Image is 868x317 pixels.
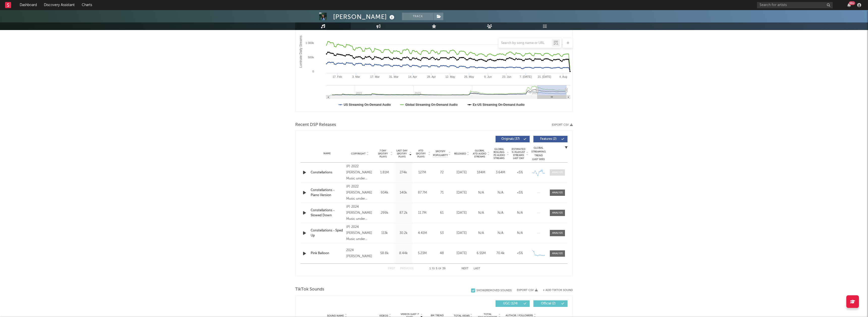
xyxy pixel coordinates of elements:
[511,251,528,256] div: <5%
[311,152,344,155] div: Name
[511,231,528,236] div: N/A
[414,210,430,216] div: 11.7M
[473,231,490,236] div: N/A
[849,1,855,5] div: 99 +
[311,170,344,175] a: Constellations
[492,170,509,175] div: 3.64M
[499,302,522,305] span: UGC ( 124 )
[311,208,344,218] a: Constellations - Slowed Down
[400,267,414,270] button: Previous
[346,224,374,242] div: (P) 2024 [PERSON_NAME] Music under exclusive license to Arista Records, a division of Sony Music ...
[517,289,538,292] button: Export CSV
[492,148,506,160] span: Global Rolling 7D Audio Streams
[308,56,314,59] text: 500k
[445,75,455,78] text: 12. May
[295,122,336,128] span: Recent DSP Releases
[432,268,435,270] span: to
[511,170,528,175] div: <5%
[311,188,344,198] a: Constellations - Piano Version
[453,210,470,216] div: [DATE]
[333,13,396,21] div: [PERSON_NAME]
[533,136,567,142] button: Features(2)
[438,268,441,270] span: of
[847,3,851,7] button: 99+
[414,170,430,175] div: 127M
[352,75,360,78] text: 3. Mar
[312,70,314,73] text: 0
[511,210,528,216] div: N/A
[414,149,427,158] span: ATD Spotify Plays
[311,251,344,256] a: Pink Balloon
[346,164,374,182] div: (P) 2022 [PERSON_NAME] Music under exclusive license to Arista Records, a division of Sony Music ...
[427,75,436,78] text: 28. Apr
[351,152,366,155] span: Copyright
[395,190,412,195] div: 140k
[376,210,393,216] div: 299k
[473,190,490,195] div: N/A
[346,247,374,259] div: 2024 [PERSON_NAME]
[476,289,512,292] div: Show 2 Removed Sounds
[376,170,393,175] div: 1.81M
[473,210,490,216] div: N/A
[376,190,393,195] div: 934k
[414,231,430,236] div: 4.41M
[492,231,509,236] div: N/A
[388,267,395,270] button: First
[405,103,458,107] text: Global Streaming On-Demand Audio
[333,75,342,78] text: 17. Feb
[453,251,470,256] div: [DATE]
[402,13,433,20] button: Track
[376,231,393,236] div: 113k
[499,41,552,45] input: Search by song name or URL
[453,231,470,236] div: [DATE]
[433,231,451,236] div: 53
[433,251,451,256] div: 48
[537,138,560,141] span: Features ( 2 )
[299,36,303,68] text: Luminate Daily Streams
[395,210,412,216] div: 87.2k
[295,11,573,112] svg: Luminate Daily Consumption
[433,190,451,195] div: 71
[531,146,546,161] div: Global Streaming Trend (Last 60D)
[757,2,833,8] input: Search for artists
[559,75,567,78] text: 4. Aug
[511,190,528,195] div: <5%
[492,190,509,195] div: N/A
[433,150,448,157] span: Spotify Popularity
[408,75,417,78] text: 14. Apr
[395,231,412,236] div: 30.2k
[537,302,560,305] span: Official ( 2 )
[496,136,530,142] button: Originals(37)
[376,251,393,256] div: 58.8k
[484,75,492,78] text: 9. Jun
[502,75,511,78] text: 23. Jun
[433,210,451,216] div: 61
[474,267,480,270] button: Last
[424,266,451,272] div: 1 5 39
[552,123,573,126] button: Export CSV
[473,170,490,175] div: 184M
[473,103,525,107] text: Ex-US Streaming On-Demand Audio
[395,149,409,158] span: Last Day Spotify Plays
[499,138,522,141] span: Originals ( 37 )
[346,204,374,222] div: (P) 2024 [PERSON_NAME] Music under exclusive license to Arista Records, a division of Sony Music ...
[473,149,486,158] span: Global ATD Audio Streams
[454,152,466,155] span: Released
[462,267,469,270] button: Next
[496,300,530,307] button: UGC(124)
[453,190,470,195] div: [DATE]
[520,75,532,78] text: 7. [DATE]
[538,75,551,78] text: 21. [DATE]
[453,170,470,175] div: [DATE]
[370,75,380,78] text: 17. Mar
[473,251,490,256] div: 6.55M
[538,289,573,292] button: + Add TikTok Sound
[543,289,573,292] button: + Add TikTok Sound
[389,75,399,78] text: 31. Mar
[492,210,509,216] div: N/A
[311,228,344,238] div: Constellations - Sped Up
